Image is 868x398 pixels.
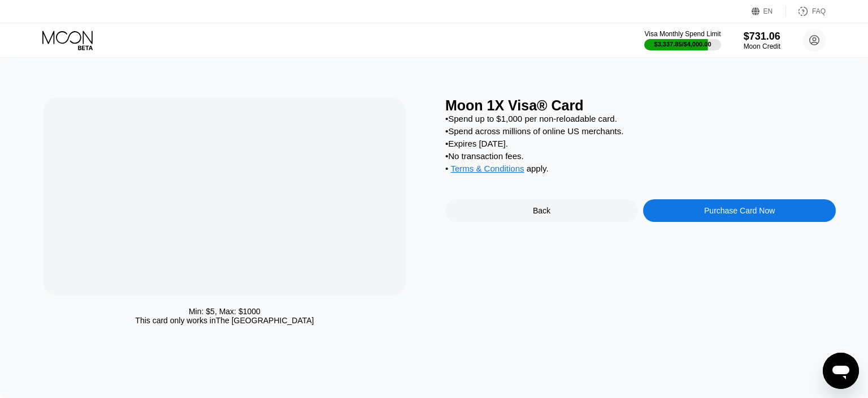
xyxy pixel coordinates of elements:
div: Visa Monthly Spend Limit$3,337.85/$4,000.00 [644,30,721,50]
div: Terms & Conditions [450,164,524,176]
div: $3,337.85 / $4,000.00 [654,41,711,48]
span: Terms & Conditions [450,164,524,173]
div: Min: $ 5 , Max: $ 1000 [189,307,261,316]
div: $731.06 [744,31,780,42]
div: $731.06Moon Credit [744,31,780,50]
div: Purchase Card Now [704,206,775,215]
div: • Expires [DATE]. [445,139,836,148]
div: Moon 1X Visa® Card [445,97,836,114]
div: • Spend up to $1,000 per non-reloadable card. [445,114,836,123]
div: • No transaction fees. [445,151,836,161]
div: • apply . [445,164,836,176]
div: Back [533,206,550,215]
div: Back [445,199,638,222]
div: FAQ [786,6,826,17]
div: Purchase Card Now [643,199,836,222]
div: • Spend across millions of online US merchants. [445,126,836,136]
div: Moon Credit [744,42,780,50]
div: Visa Monthly Spend Limit [644,30,721,38]
div: This card only works in The [GEOGRAPHIC_DATA] [135,316,314,325]
div: EN [763,7,773,15]
iframe: Button to launch messaging window [823,353,859,389]
div: FAQ [812,7,826,15]
div: EN [752,6,786,17]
